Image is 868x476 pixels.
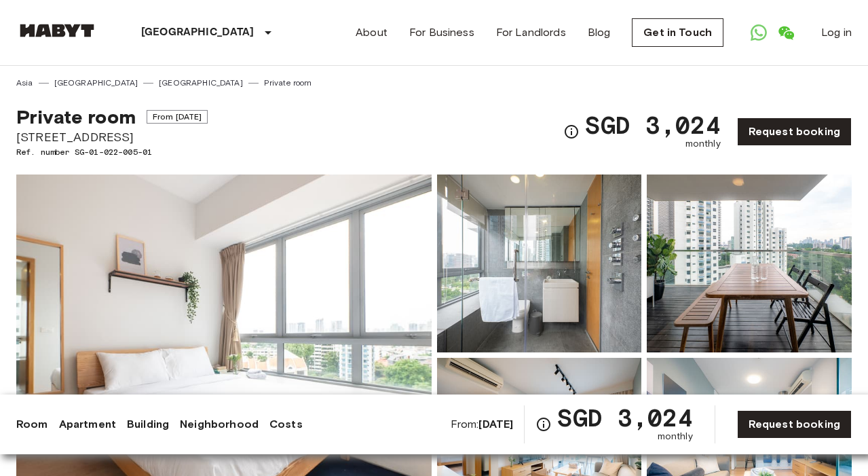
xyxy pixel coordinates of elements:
a: About [356,24,388,41]
span: Private room [16,105,136,128]
a: Private room [264,77,312,89]
a: Log in [821,24,852,41]
a: For Landlords [496,24,566,41]
img: Picture of unit SG-01-022-005-01 [437,175,642,352]
span: monthly [658,430,693,443]
a: Open WhatsApp [745,19,772,46]
img: Picture of unit SG-01-022-005-01 [647,175,852,352]
p: [GEOGRAPHIC_DATA] [141,24,254,41]
a: Room [16,416,48,433]
span: From: [451,417,514,432]
a: Costs [269,416,303,433]
span: SGD 3,024 [557,405,692,430]
a: Asia [16,77,33,89]
a: Get in Touch [632,18,723,47]
a: [GEOGRAPHIC_DATA] [159,77,243,89]
span: Ref. number SG-01-022-005-01 [16,146,208,158]
b: [DATE] [478,418,513,431]
svg: Check cost overview for full price breakdown. Please note that discounts apply to new joiners onl... [535,416,552,433]
a: For Business [409,24,474,41]
span: From [DATE] [147,110,208,124]
span: SGD 3,024 [585,113,720,137]
a: Building [127,416,169,433]
a: [GEOGRAPHIC_DATA] [54,77,138,89]
span: [STREET_ADDRESS] [16,128,208,146]
a: Request booking [737,117,852,146]
a: Blog [588,24,611,41]
a: Neighborhood [180,416,259,433]
a: Open WeChat [772,19,799,46]
span: monthly [685,137,721,151]
svg: Check cost overview for full price breakdown. Please note that discounts apply to new joiners onl... [563,124,580,140]
img: Habyt [16,24,98,37]
a: Apartment [59,416,116,433]
a: Request booking [737,410,852,439]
